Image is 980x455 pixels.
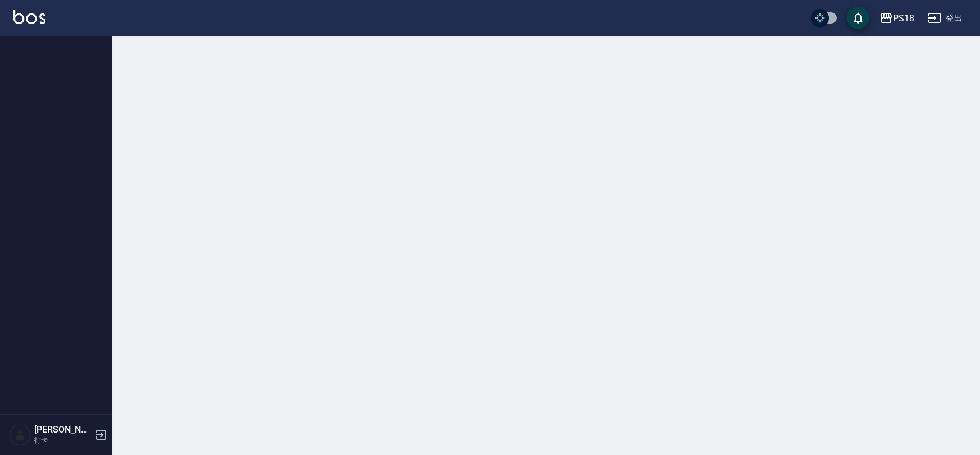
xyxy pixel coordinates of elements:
[34,424,92,435] h5: [PERSON_NAME]
[847,7,869,29] button: save
[9,424,31,446] img: Person
[875,7,919,30] button: PS18
[893,11,914,25] div: PS18
[13,10,45,24] img: Logo
[923,8,967,29] button: 登出
[34,435,92,445] p: 打卡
